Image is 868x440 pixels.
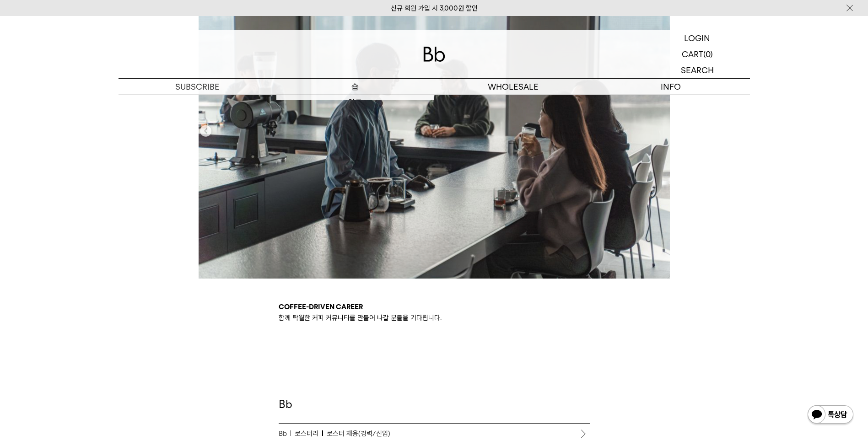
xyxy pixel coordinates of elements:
[276,79,434,95] a: 숍
[681,62,714,78] p: SEARCH
[682,46,703,62] p: CART
[434,79,592,95] p: WHOLESALE
[327,428,390,439] span: 로스터 채용(경력/신입)
[279,301,590,323] div: 함께 탁월한 커피 커뮤니티를 만들어 나갈 분들을 기다립니다.
[423,47,445,62] img: 로고
[279,397,590,424] h2: Bb
[391,4,478,12] a: 신규 회원 가입 시 3,000원 할인
[645,30,750,46] a: LOGIN
[703,46,713,62] p: (0)
[645,46,750,62] a: CART (0)
[119,79,276,95] a: SUBSCRIBE
[276,95,434,111] a: 원두
[279,301,590,312] p: Coffee-driven career
[279,428,291,439] span: Bb
[807,404,854,426] img: 카카오톡 채널 1:1 채팅 버튼
[295,428,323,439] span: 로스터리
[684,30,710,46] p: LOGIN
[592,79,750,95] p: INFO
